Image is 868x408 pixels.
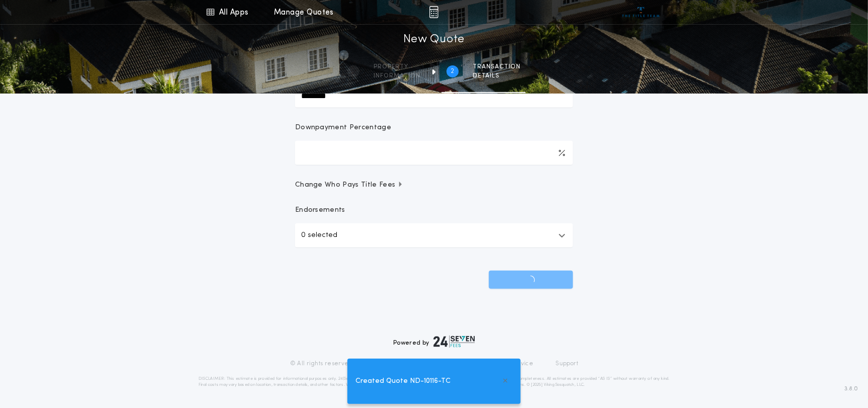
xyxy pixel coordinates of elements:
span: details [473,72,521,80]
input: New Loan Amount [295,84,573,108]
span: Created Quote ND-10116-TC [355,376,451,387]
p: 0 selected [301,229,337,241]
div: Powered by [393,336,475,348]
img: img [429,6,439,18]
h2: 2 [451,67,455,75]
input: Downpayment Percentage [295,141,573,165]
img: logo [433,336,475,348]
button: 0 selected [295,223,573,248]
img: vs-icon [622,7,660,17]
p: Downpayment Percentage [295,123,391,133]
p: Endorsements [295,205,573,215]
span: Change Who Pays Title Fees [295,180,403,190]
span: Property [374,63,420,71]
span: information [374,72,420,80]
h1: New Quote [403,32,465,48]
button: Change Who Pays Title Fees [295,180,573,190]
span: Transaction [473,63,521,71]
